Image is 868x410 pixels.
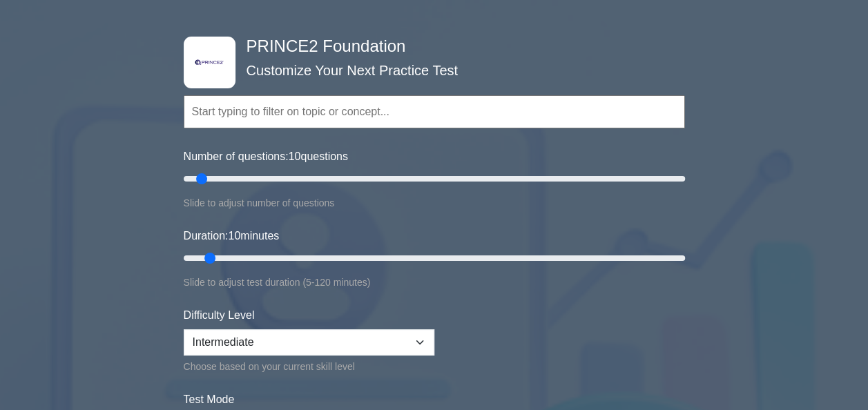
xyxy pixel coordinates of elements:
[184,148,348,165] label: Number of questions: questions
[241,37,617,57] h4: PRINCE2 Foundation
[184,391,685,408] label: Test Mode
[184,95,685,128] input: Start typing to filter on topic or concept...
[289,150,301,162] span: 10
[228,230,240,242] span: 10
[184,195,685,211] div: Slide to adjust number of questions
[184,358,434,375] div: Choose based on your current skill level
[184,274,685,291] div: Slide to adjust test duration (5-120 minutes)
[184,307,255,324] label: Difficulty Level
[184,228,280,244] label: Duration: minutes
